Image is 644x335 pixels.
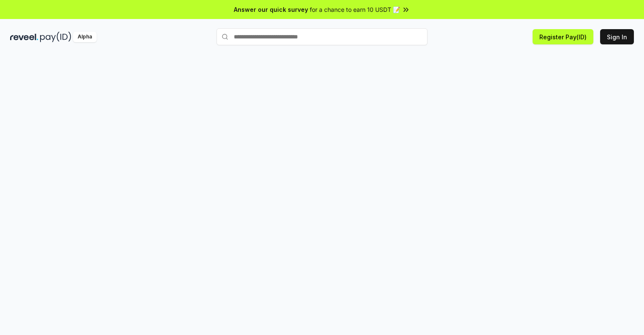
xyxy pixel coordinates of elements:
[234,5,308,14] span: Answer our quick survey
[533,29,593,44] button: Register Pay(ID)
[40,32,71,42] img: pay_id
[310,5,400,14] span: for a chance to earn 10 USDT 📝
[600,29,634,44] button: Sign In
[10,32,38,42] img: reveel_dark
[73,32,97,42] div: Alpha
